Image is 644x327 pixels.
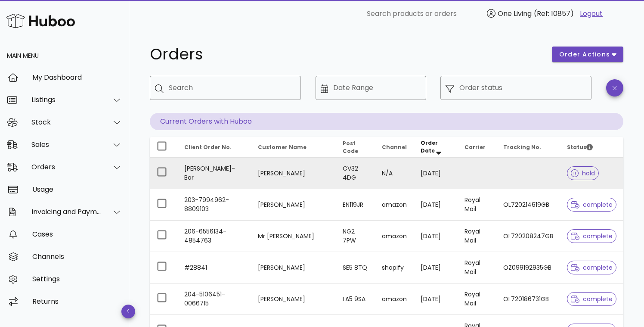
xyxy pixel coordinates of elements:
td: [PERSON_NAME] [251,283,336,315]
th: Carrier [458,137,496,158]
span: Customer Name [258,143,307,151]
span: One Living [498,9,532,19]
span: hold [571,170,595,176]
span: Channel [382,143,407,151]
td: OL720186731GB [496,283,560,315]
td: OZ099192935GB [496,252,560,283]
div: Settings [32,275,122,283]
td: [PERSON_NAME] [251,252,336,283]
td: N/A [375,158,414,189]
th: Order Date: Sorted descending. Activate to remove sorting. [414,137,458,158]
td: [PERSON_NAME]-Bar [177,158,251,189]
td: [DATE] [414,283,458,315]
td: shopify [375,252,414,283]
th: Status [560,137,623,158]
span: Tracking No. [503,143,541,151]
div: Sales [31,140,102,149]
button: order actions [552,47,623,62]
td: [DATE] [414,252,458,283]
div: My Dashboard [32,73,122,81]
td: OL720214619GB [496,189,560,221]
td: SE5 8TQ [336,252,375,283]
th: Tracking No. [496,137,560,158]
td: [DATE] [414,189,458,221]
span: complete [571,202,613,208]
td: amazon [375,283,414,315]
span: Client Order No. [184,143,232,151]
td: 204-5106451-0066715 [177,283,251,315]
td: #28841 [177,252,251,283]
td: OL720208247GB [496,221,560,252]
span: Post Code [343,140,358,155]
td: 206-6556134-4854763 [177,221,251,252]
td: Royal Mail [458,252,496,283]
td: 203-7994962-8809103 [177,189,251,221]
div: Invoicing and Payments [31,208,102,216]
p: Current Orders with Huboo [150,113,623,130]
h1: Orders [150,47,542,62]
span: Order Date [421,139,438,154]
td: amazon [375,221,414,252]
div: Returns [32,297,122,305]
td: Royal Mail [458,221,496,252]
th: Channel [375,137,414,158]
div: Listings [31,96,102,104]
td: CV32 4DG [336,158,375,189]
div: Cases [32,230,122,238]
td: Royal Mail [458,283,496,315]
div: Channels [32,252,122,261]
span: order actions [559,50,610,59]
td: [DATE] [414,158,458,189]
td: Royal Mail [458,189,496,221]
td: amazon [375,189,414,221]
th: Client Order No. [177,137,251,158]
span: complete [571,296,613,302]
td: Mr [PERSON_NAME] [251,221,336,252]
span: Carrier [464,143,486,151]
td: [PERSON_NAME] [251,158,336,189]
td: NG2 7PW [336,221,375,252]
span: complete [571,233,613,239]
td: EN119JR [336,189,375,221]
span: complete [571,265,613,271]
td: LA5 9SA [336,283,375,315]
div: Stock [31,118,102,126]
th: Post Code [336,137,375,158]
span: (Ref: 10857) [534,9,574,19]
div: Usage [32,185,122,193]
span: Status [567,143,593,151]
td: [DATE] [414,221,458,252]
img: Huboo Logo [6,12,75,30]
div: Orders [31,163,102,171]
th: Customer Name [251,137,336,158]
a: Logout [580,9,603,19]
td: [PERSON_NAME] [251,189,336,221]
